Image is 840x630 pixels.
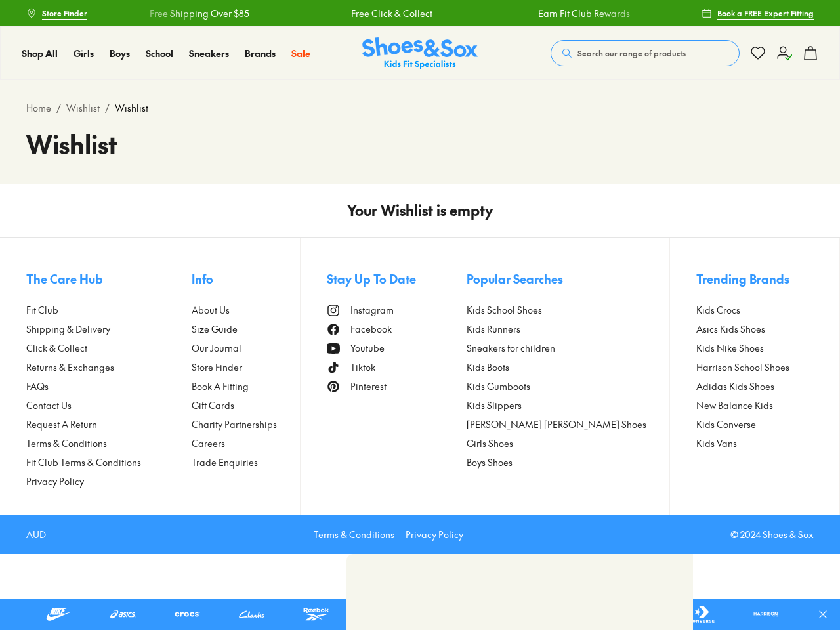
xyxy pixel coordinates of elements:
[696,360,813,374] a: Harrison School Shoes
[192,379,249,393] span: Book A Fitting
[26,341,165,355] a: Click & Collect
[696,270,789,287] span: Trending Brands
[73,47,94,60] span: Girls
[26,474,84,488] span: Privacy Policy
[696,264,813,293] button: Trending Brands
[347,199,493,221] h4: Your Wishlist is empty
[696,322,813,336] a: Asics Kids Shoes
[696,417,813,431] a: Kids Converse
[146,47,173,60] a: School
[192,303,230,317] span: About Us
[696,322,765,336] span: Asics Kids Shoes
[327,303,440,317] a: Instagram
[192,341,301,355] a: Our Journal
[26,360,165,374] a: Returns & Exchanges
[26,528,46,541] p: AUD
[467,322,520,336] span: Kids Runners
[42,7,87,19] span: Store Finder
[146,47,173,60] span: School
[26,264,165,293] button: The Care Hub
[467,455,670,469] a: Boys Shoes
[327,270,416,287] span: Stay Up To Date
[26,322,110,336] span: Shipping & Delivery
[192,270,213,287] span: Info
[26,436,165,450] a: Terms & Conditions
[189,47,229,60] a: Sneakers
[26,270,103,287] span: The Care Hub
[192,264,301,293] button: Info
[717,7,814,19] span: Book a FREE Expert Fitting
[696,379,774,393] span: Adidas Kids Shoes
[26,379,49,393] span: FAQs
[467,303,670,317] a: Kids School Shoes
[467,341,555,355] span: Sneakers for children
[192,455,301,469] a: Trade Enquiries
[696,436,737,450] span: Kids Vans
[26,341,87,355] span: Click & Collect
[467,360,509,374] span: Kids Boots
[696,436,813,450] a: Kids Vans
[26,398,72,412] span: Contact Us
[350,303,394,317] span: Instagram
[314,528,394,541] a: Terms & Conditions
[26,455,165,469] a: Fit Club Terms & Conditions
[696,398,773,412] span: New Balance Kids
[26,322,165,336] a: Shipping & Delivery
[696,341,813,355] a: Kids Nike Shoes
[189,47,229,60] span: Sneakers
[327,264,440,293] button: Stay Up To Date
[26,101,51,115] a: Home
[467,417,646,431] span: [PERSON_NAME] [PERSON_NAME] Shoes
[22,47,58,60] span: Shop All
[350,360,375,374] span: Tiktok
[467,398,522,412] span: Kids Slippers
[467,264,670,293] button: Popular Searches
[26,417,165,431] a: Request A Return
[291,47,310,60] span: Sale
[467,436,670,450] a: Girls Shoes
[192,360,242,374] span: Store Finder
[350,322,392,336] span: Facebook
[327,379,440,393] a: Pinterest
[362,37,478,70] img: SNS_Logo_Responsive.svg
[192,398,301,412] a: Gift Cards
[245,47,276,60] span: Brands
[26,303,165,317] a: Fit Club
[26,1,87,25] a: Store Finder
[26,398,165,412] a: Contact Us
[192,341,241,355] span: Our Journal
[26,101,814,115] div: / /
[467,360,670,374] a: Kids Boots
[696,398,813,412] a: New Balance Kids
[192,417,301,431] a: Charity Partnerships
[192,417,277,431] span: Charity Partnerships
[467,341,670,355] a: Sneakers for children
[73,47,94,60] a: Girls
[467,270,563,287] span: Popular Searches
[577,47,686,59] span: Search our range of products
[110,47,130,60] a: Boys
[26,360,114,374] span: Returns & Exchanges
[110,47,130,60] span: Boys
[291,47,310,60] a: Sale
[467,303,542,317] span: Kids School Shoes
[192,455,258,469] span: Trade Enquiries
[327,322,440,336] a: Facebook
[350,379,387,393] span: Pinterest
[66,101,100,115] a: Wishlist
[149,7,249,20] a: Free Shipping Over $85
[192,322,301,336] a: Size Guide
[26,417,97,431] span: Request A Return
[362,37,478,70] a: Shoes & Sox
[467,455,513,469] span: Boys Shoes
[467,417,670,431] a: [PERSON_NAME] [PERSON_NAME] Shoes
[26,379,165,393] a: FAQs
[26,455,141,469] span: Fit Club Terms & Conditions
[245,47,276,60] a: Brands
[467,322,670,336] a: Kids Runners
[467,398,670,412] a: Kids Slippers
[467,379,530,393] span: Kids Gumboots
[26,125,814,163] h1: Wishlist
[22,47,58,60] a: Shop All
[696,379,813,393] a: Adidas Kids Shoes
